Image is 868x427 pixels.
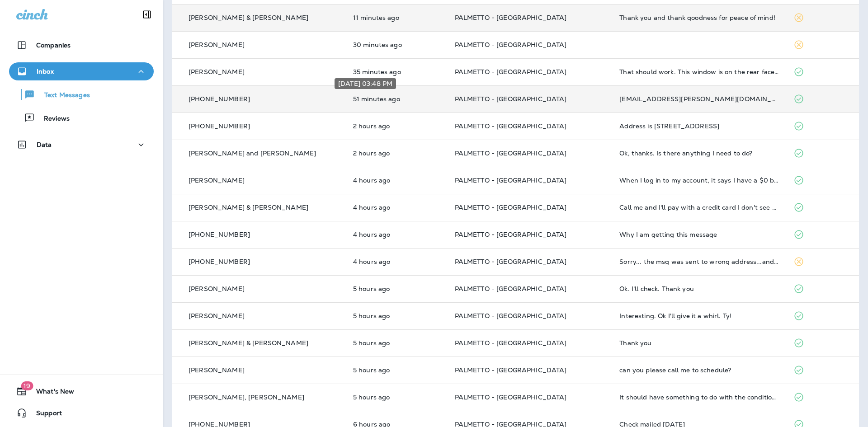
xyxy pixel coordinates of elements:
[619,177,779,184] div: When I log in to my account, it says I have a $0 balance.
[189,394,304,401] p: [PERSON_NAME], [PERSON_NAME]
[455,122,567,130] span: PALMETTO - [GEOGRAPHIC_DATA]
[455,176,567,184] span: PALMETTO - [GEOGRAPHIC_DATA]
[353,231,440,238] p: Aug 13, 2025 11:54 AM
[134,5,160,23] button: Collapse Sidebar
[335,78,396,89] div: [DATE] 03:48 PM
[619,122,779,130] div: Address is 2585 Seabrook Island Road; Seabrook Island
[619,394,779,401] div: It should have something to do with the condition of my home. Increase of that much is unacceptable!
[35,91,90,100] p: Text Messages
[9,85,154,104] button: Text Messages
[189,366,245,374] p: [PERSON_NAME]
[455,149,567,157] span: PALMETTO - [GEOGRAPHIC_DATA]
[619,258,779,265] div: Sorry... the msg was sent to wrong address...and yes the mentioned credit card can be used for th...
[619,150,779,157] div: Ok, thanks. Is there anything I need to do?
[353,366,440,374] p: Aug 13, 2025 10:51 AM
[353,339,440,347] p: Aug 13, 2025 10:51 AM
[353,41,440,48] p: Aug 13, 2025 04:10 PM
[455,14,567,22] span: PALMETTO - [GEOGRAPHIC_DATA]
[455,41,567,49] span: PALMETTO - [GEOGRAPHIC_DATA]
[353,95,440,103] p: Aug 13, 2025 03:48 PM
[27,409,62,420] span: Support
[353,204,440,211] p: Aug 13, 2025 12:02 PM
[21,381,33,390] span: 19
[353,150,440,157] p: Aug 13, 2025 02:20 PM
[619,95,779,103] div: asb1954@reagan.com
[353,68,440,75] p: Aug 13, 2025 04:05 PM
[353,122,440,130] p: Aug 13, 2025 02:37 PM
[9,382,154,400] button: 19What's New
[36,42,71,49] p: Companies
[189,177,245,184] p: [PERSON_NAME]
[189,204,308,211] p: [PERSON_NAME] & [PERSON_NAME]
[353,258,440,265] p: Aug 13, 2025 11:53 AM
[189,258,250,266] span: [PHONE_NUMBER]
[353,394,440,401] p: Aug 13, 2025 10:47 AM
[9,62,154,80] button: Inbox
[455,95,567,103] span: PALMETTO - [GEOGRAPHIC_DATA]
[35,115,70,123] p: Reviews
[455,312,567,320] span: PALMETTO - [GEOGRAPHIC_DATA]
[353,312,440,319] p: Aug 13, 2025 10:52 AM
[189,312,245,319] p: [PERSON_NAME]
[619,204,779,211] div: Call me and I'll pay with a credit card I don't see a report of the inspection-can you sent that ...
[455,366,567,374] span: PALMETTO - [GEOGRAPHIC_DATA]
[189,122,250,130] span: [PHONE_NUMBER]
[189,95,250,103] span: [PHONE_NUMBER]
[455,393,567,401] span: PALMETTO - [GEOGRAPHIC_DATA]
[353,177,440,184] p: Aug 13, 2025 12:36 PM
[353,14,440,21] p: Aug 13, 2025 04:28 PM
[455,230,567,239] span: PALMETTO - [GEOGRAPHIC_DATA]
[619,312,779,319] div: Interesting. Ok I'll give it a whirl. Ty!
[189,68,245,75] p: [PERSON_NAME]
[619,231,779,238] div: Why I am getting this message
[189,41,245,48] p: [PERSON_NAME]
[9,36,154,54] button: Companies
[455,339,567,347] span: PALMETTO - [GEOGRAPHIC_DATA]
[619,68,779,75] div: That should work. This window is on the rear face of the house, above the kitchen sink. It is eas...
[9,136,154,154] button: Data
[189,150,316,157] p: [PERSON_NAME] and [PERSON_NAME]
[455,203,567,211] span: PALMETTO - [GEOGRAPHIC_DATA]
[353,285,440,292] p: Aug 13, 2025 10:55 AM
[455,285,567,293] span: PALMETTO - [GEOGRAPHIC_DATA]
[455,258,567,266] span: PALMETTO - [GEOGRAPHIC_DATA]
[189,285,245,292] p: [PERSON_NAME]
[455,68,567,76] span: PALMETTO - [GEOGRAPHIC_DATA]
[619,14,779,21] div: Thank you and thank goodness for peace of mind!
[619,339,779,347] div: Thank you
[189,230,250,239] span: [PHONE_NUMBER]
[619,285,779,292] div: Ok. I'll check. Thank you
[27,388,74,399] span: What's New
[189,14,308,21] p: [PERSON_NAME] & [PERSON_NAME]
[37,141,52,148] p: Data
[37,68,54,75] p: Inbox
[9,108,154,127] button: Reviews
[619,366,779,374] div: can you please call me to schedule?
[9,404,154,422] button: Support
[189,339,308,347] p: [PERSON_NAME] & [PERSON_NAME]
